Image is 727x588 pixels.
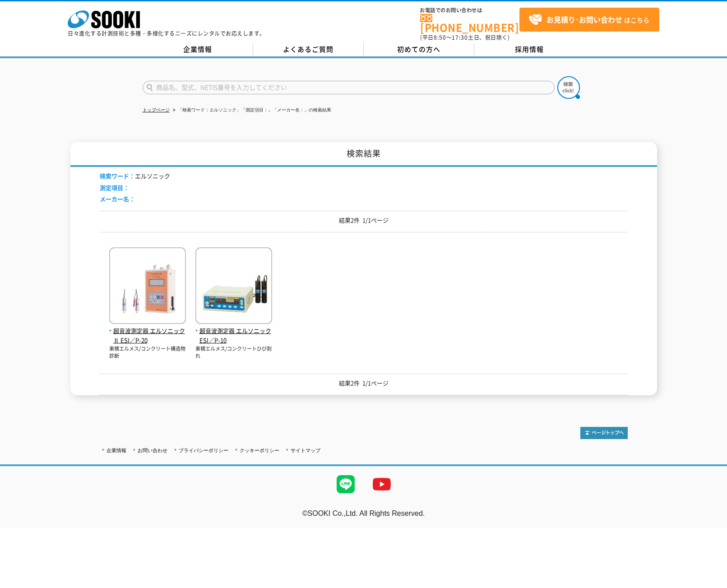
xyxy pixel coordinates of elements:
[109,326,186,345] span: 超音波測定器 エルソニックⅡ ESI／P-20
[143,43,253,56] a: 企業情報
[109,345,186,360] p: 東横エルメス/コンクリート構造物診断
[195,345,272,360] p: 東横エルメス/コンクリートひび割れ
[195,317,272,345] a: 超音波測定器 エルソニックESI／P-10
[100,171,170,181] li: エルソニック
[100,183,129,192] span: 測定項目：
[240,448,279,453] a: クッキーポリシー
[420,33,509,42] span: (平日 ～ 土日、祝日除く)
[68,31,265,36] p: 日々進化する計測技術と多種・多様化するニーズにレンタルでお応えします。
[519,8,659,32] a: お見積り･お問い合わせはこちら
[70,142,657,167] h1: 検索結果
[143,81,555,94] input: 商品名、型式、NETIS番号を入力してください
[328,466,364,502] img: LINE
[474,43,585,56] a: 採用情報
[452,33,468,42] span: 17:30
[364,43,474,56] a: 初めての方へ
[143,107,170,112] a: トップページ
[100,171,135,180] span: 検索ワード：
[528,13,649,27] span: はこちら
[171,106,331,115] li: 「検索ワード：エルソニック」「測定項目：」「メーカー名：」の検索結果
[692,519,727,526] a: テストMail
[253,43,364,56] a: よくあるご質問
[557,76,580,99] img: btn_search.png
[109,247,186,326] img: エルソニックⅡ ESI／P-20
[580,427,628,439] img: トップページへ
[546,14,622,25] strong: お見積り･お問い合わせ
[434,33,446,42] span: 8:50
[179,448,228,453] a: プライバシーポリシー
[109,317,186,345] a: 超音波測定器 エルソニックⅡ ESI／P-20
[138,448,167,453] a: お問い合わせ
[195,247,272,326] img: エルソニックESI／P-10
[100,216,628,225] p: 結果2件 1/1ページ
[291,448,320,453] a: サイトマップ
[195,326,272,345] span: 超音波測定器 エルソニックESI／P-10
[107,448,126,453] a: 企業情報
[100,379,628,388] p: 結果2件 1/1ページ
[420,14,519,32] a: [PHONE_NUMBER]
[364,466,400,502] img: YouTube
[100,194,135,203] span: メーカー名：
[397,44,440,54] span: 初めての方へ
[420,8,519,13] span: お電話でのお問い合わせは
